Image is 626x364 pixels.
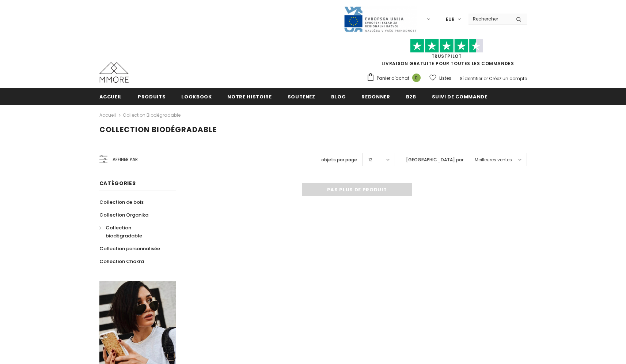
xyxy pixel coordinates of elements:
[138,88,166,105] a: Produits
[138,93,166,100] span: Produits
[377,75,409,82] span: Panier d'achat
[99,111,116,120] a: Accueil
[446,16,455,23] span: EUR
[432,93,487,100] span: Suivi de commande
[99,209,148,221] a: Collection Organika
[288,93,315,100] span: soutenez
[321,156,357,164] label: objets par page
[412,74,421,82] span: 0
[99,196,144,209] a: Collection de bois
[99,199,144,206] span: Collection de bois
[99,211,148,218] span: Collection Organika
[99,255,144,268] a: Collection Chakra
[406,88,416,105] a: B2B
[227,93,272,100] span: Notre histoire
[489,75,527,82] a: Créez un compte
[227,88,272,105] a: Notre histoire
[460,75,482,82] a: S'identifier
[344,6,417,33] img: Javni Razpis
[468,14,511,24] input: Search Site
[432,53,462,59] a: TrustPilot
[99,93,122,100] span: Accueil
[483,75,488,82] span: or
[288,88,315,105] a: soutenez
[99,245,160,252] span: Collection personnalisée
[99,180,136,187] span: Catégories
[361,93,390,100] span: Redonner
[113,155,138,164] span: Affiner par
[331,93,346,100] span: Blog
[331,88,346,105] a: Blog
[99,242,160,255] a: Collection personnalisée
[106,224,142,239] span: Collection biodégradable
[406,93,416,100] span: B2B
[123,112,181,118] a: Collection biodégradable
[181,88,212,105] a: Lookbook
[367,42,527,67] span: LIVRAISON GRATUITE POUR TOUTES LES COMMANDES
[99,124,217,135] span: Collection biodégradable
[367,73,424,84] a: Panier d'achat 0
[99,221,168,242] a: Collection biodégradable
[406,156,463,164] label: [GEOGRAPHIC_DATA] par
[432,88,487,105] a: Suivi de commande
[99,88,122,105] a: Accueil
[361,88,390,105] a: Redonner
[181,93,212,100] span: Lookbook
[99,62,129,83] img: Cas MMORE
[368,156,372,164] span: 12
[475,156,512,164] span: Meilleures ventes
[429,72,451,85] a: Listes
[344,16,417,22] a: Javni Razpis
[99,258,144,265] span: Collection Chakra
[439,75,451,82] span: Listes
[410,39,483,53] img: Faites confiance aux étoiles pilotes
